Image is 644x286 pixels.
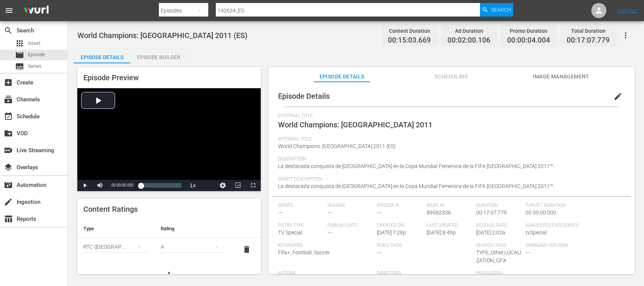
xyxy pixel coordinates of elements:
span: 00:15:03.669 [388,36,431,45]
a: Sign Out [617,8,637,14]
span: Description [278,156,621,162]
div: RTC ([GEOGRAPHIC_DATA]) [83,236,148,257]
span: Episode #: [377,203,423,209]
span: Season: [327,203,373,209]
span: --- [526,249,530,255]
span: Ingestion [4,197,13,206]
button: Jump To Time [215,180,231,191]
span: --- [327,210,332,216]
span: Keywords: [278,243,373,249]
div: Promo Duration [507,26,550,36]
span: 89582336 [427,210,451,216]
span: External Title [278,113,621,119]
span: Live Streaming [4,146,13,155]
span: Asset [28,40,40,47]
span: Create [4,78,13,87]
span: Asset [15,39,24,48]
button: Playback Rate [185,180,200,191]
span: Directors [377,271,472,277]
span: 00:17:07.779 [476,210,507,216]
span: Series: [278,203,324,209]
button: Search [480,3,513,17]
span: Roku Tags: [377,243,472,249]
th: Type [77,220,154,238]
span: World Champions: [GEOGRAPHIC_DATA] 2011 (ES) [278,143,396,149]
span: Internal Title [278,136,621,142]
span: Last Updated: [427,223,472,229]
span: La destacada conquista de [GEOGRAPHIC_DATA] en la Copa Mundial Femenina de la FIFA [GEOGRAPHIC_DA... [278,163,554,169]
span: Episode Details [278,92,330,101]
span: Search Tags: [476,243,522,249]
span: Release Date: [476,223,522,229]
span: Publish Date: [327,223,373,229]
span: Series [28,63,41,70]
span: Duration: [476,203,522,209]
span: Wurl ID: [427,203,472,209]
span: Search [491,3,511,17]
span: Automation [4,180,13,190]
span: TYPE_Other,LOCALIZATION_GFX [476,249,521,263]
span: Scheduling [423,72,480,81]
span: Episode [15,50,24,60]
div: Progress Bar [141,183,181,188]
span: --- [327,229,332,236]
span: VOD [4,129,13,138]
span: 00:00:04.004 [507,36,550,45]
span: Producers [476,271,572,277]
span: La destacada conquista de [GEOGRAPHIC_DATA] en la Copa Mundial Femenina de la FIFA [GEOGRAPHIC_DA... [278,183,554,189]
button: Fullscreen [246,180,261,191]
th: Rating [154,220,231,238]
span: --- [377,249,381,255]
div: Ad Duration [447,26,490,36]
span: Episode Preview [83,73,139,82]
span: Entry Type: [278,223,324,229]
table: simple table [77,220,261,261]
span: Image Management [533,72,589,81]
span: Short Description [278,176,621,182]
span: Fifa+, Football, Soccer [278,249,330,255]
div: Total Duration [567,26,610,36]
button: Episode Builder [130,48,187,63]
span: Episode [28,51,45,58]
span: Reports [4,214,13,223]
span: Content Ratings [83,205,138,214]
span: 00:00:00.000 [111,183,133,187]
span: 00:02:00.106 [447,36,490,45]
span: edit [613,92,622,101]
span: TV Special [278,229,302,236]
span: --- [377,210,381,216]
span: --- [278,210,283,216]
button: Picture-in-Picture [231,180,246,191]
button: Play [77,180,92,191]
span: tvSpecial [526,229,547,236]
span: World Champions: [GEOGRAPHIC_DATA] 2011 (ES) [77,31,247,40]
span: World Champions: [GEOGRAPHIC_DATA] 2011 [278,120,432,129]
button: Episode Details [74,48,130,63]
span: Overlays [4,163,13,172]
div: Video Player [77,88,261,191]
span: Channels [4,95,13,104]
span: Suggested Categories: [526,223,621,229]
span: Schedule [4,112,13,121]
button: Mute [92,180,108,191]
img: ans4CAIJ8jUAAAAAAAAAAAAAAAAAAAAAAAAgQb4GAAAAAAAAAAAAAAAAAAAAAAAAJMjXAAAAAAAAAAAAAAAAAAAAAAAAgAT5G... [18,2,54,20]
span: Target Duration: [526,203,621,209]
div: Content Duration [388,26,431,36]
span: Actors [278,271,373,277]
button: delete [238,240,256,258]
span: 00:30:00.000 [526,210,556,216]
span: Search [4,26,13,35]
div: Episode Builder [130,48,187,66]
span: menu [5,6,14,15]
span: delete [242,245,251,254]
button: edit [609,87,627,106]
div: A [160,236,225,257]
div: Episode Details [74,48,130,66]
span: [DATE] 8:49p [427,229,456,236]
span: 00:17:07.779 [567,36,610,45]
span: Created On: [377,223,423,229]
span: [DATE] 7:26p [377,229,406,236]
span: Samsung VOD Row: [526,243,571,249]
span: [DATE] 2:02a [476,229,505,236]
span: Episode Details [314,72,370,81]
